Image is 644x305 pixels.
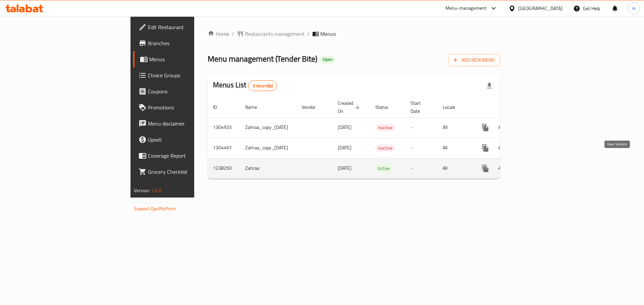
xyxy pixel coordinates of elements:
[148,168,233,176] span: Grocery Checklist
[237,30,305,38] a: Restaurants management
[133,164,238,180] a: Grocery Checklist
[148,152,233,160] span: Coverage Report
[375,144,395,152] span: Inactive
[338,164,352,172] span: [DATE]
[338,99,362,115] span: Created On
[245,30,305,38] span: Restaurants management
[453,56,495,64] span: Add New Menu
[338,123,352,132] span: [DATE]
[148,120,233,128] span: Menu disclaimer
[134,204,176,213] a: Support.OpsPlatform
[493,140,509,156] button: Change Status
[375,165,392,172] span: Active
[443,103,464,111] span: Locale
[213,103,226,111] span: ID
[477,160,493,176] button: more
[133,19,238,35] a: Edit Restaurant
[240,158,296,178] td: Zahraa
[148,136,233,144] span: Upsell
[302,103,324,111] span: Vendor
[405,117,437,138] td: -
[133,83,238,99] a: Coupons
[148,103,233,111] span: Promotions
[437,138,472,158] td: All
[148,87,233,95] span: Coupons
[518,5,562,12] div: [GEOGRAPHIC_DATA]
[208,30,500,38] nav: breadcrumb
[133,116,238,132] a: Menu disclaimer
[133,35,238,51] a: Branches
[481,78,497,94] div: Export file
[437,158,472,178] td: All
[375,103,397,111] span: Status
[320,57,335,62] span: Open
[133,67,238,83] a: Choice Groups
[437,117,472,138] td: All
[133,51,238,67] a: Menus
[248,80,277,91] div: Total records count
[411,99,429,115] span: Start Date
[133,99,238,116] a: Promotions
[245,103,266,111] span: Name
[493,120,509,136] button: Change Status
[133,132,238,148] a: Upsell
[208,97,547,179] table: enhanced table
[338,143,352,152] span: [DATE]
[307,30,310,38] li: /
[134,198,165,206] span: Get support on:
[375,164,392,172] div: Active
[320,56,335,64] div: Open
[213,80,277,91] h2: Menus List
[149,55,233,63] span: Menus
[208,51,317,66] span: Menu management ( Tender Bite )
[151,186,162,195] span: 1.0.0
[375,144,395,152] div: Inactive
[472,97,547,118] th: Actions
[148,23,233,31] span: Edit Restaurant
[134,186,150,195] span: Version:
[320,30,336,38] span: Menus
[632,5,635,12] span: H
[445,4,487,12] div: Menu-management
[148,39,233,47] span: Branches
[148,71,233,79] span: Choice Groups
[240,117,296,138] td: Zahraa_copy_[DATE]
[240,138,296,158] td: Zahraa_copy_[DATE]
[477,140,493,156] button: more
[375,124,395,132] span: Inactive
[405,138,437,158] td: -
[477,120,493,136] button: more
[405,158,437,178] td: -
[448,54,500,66] button: Add New Menu
[249,83,277,89] span: 3 record(s)
[493,160,509,176] button: Change Status
[133,148,238,164] a: Coverage Report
